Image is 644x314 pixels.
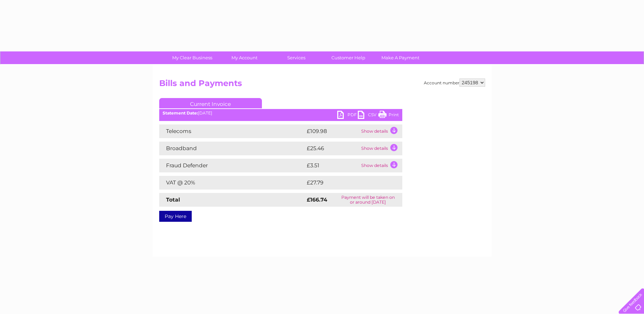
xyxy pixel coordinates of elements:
a: Make A Payment [372,51,429,64]
a: My Account [216,51,273,64]
a: Customer Help [320,51,377,64]
a: Current Invoice [159,98,262,108]
td: £27.79 [305,176,388,190]
td: Telecoms [159,124,305,138]
td: Payment will be taken on or around [DATE] [334,193,402,207]
td: £25.46 [305,142,359,155]
td: £109.98 [305,124,359,138]
a: Print [378,111,399,121]
td: Broadband [159,142,305,155]
td: VAT @ 20% [159,176,305,190]
strong: Total [166,196,180,203]
strong: £166.74 [307,196,327,203]
div: [DATE] [159,111,402,116]
b: Statement Date: [163,110,198,116]
h2: Bills and Payments [159,78,485,92]
td: £3.51 [305,159,359,172]
a: My Clear Business [164,51,220,64]
a: PDF [337,111,358,121]
a: CSV [358,111,378,121]
td: Show details [359,159,402,172]
div: Account number [424,78,485,87]
a: Pay Here [159,211,192,222]
td: Show details [359,124,402,138]
td: Show details [359,142,402,155]
td: Fraud Defender [159,159,305,172]
a: Services [268,51,325,64]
